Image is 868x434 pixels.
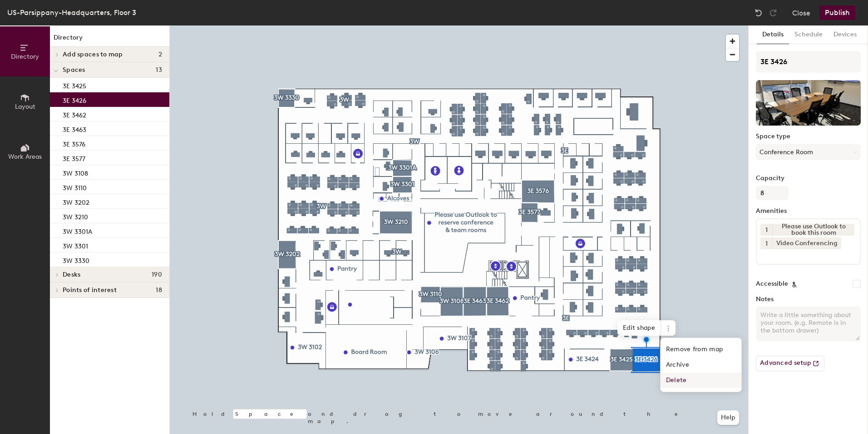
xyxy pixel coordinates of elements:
label: Space type [756,133,861,140]
img: Redo [769,8,778,17]
button: Close [792,5,810,20]
span: Edit shape [617,320,661,336]
div: US-Parsippany-Headquarters, Floor 3 [7,7,136,18]
button: 1 [760,224,772,236]
span: 13 [156,66,162,74]
p: 3E 3426 [63,94,86,105]
p: 3E 3463 [63,123,86,134]
span: Spaces [63,66,85,74]
p: 3W 3301A [63,225,92,236]
p: 3E 3577 [63,152,85,163]
label: Capacity [756,175,861,182]
span: 1 [765,239,768,248]
span: Delete [661,373,741,388]
span: 2 [158,51,162,58]
span: Desks [63,271,80,278]
label: Accessible [756,280,788,288]
label: Notes [756,296,861,303]
div: Please use Outlook to book this room [772,224,854,236]
span: 190 [152,271,162,278]
button: 1 [760,237,772,249]
p: 3E 3462 [63,109,86,119]
p: 3W 3110 [63,182,87,192]
span: Archive [661,357,741,373]
p: 3E 3425 [63,80,86,90]
span: 1 [765,225,768,235]
span: Directory [11,53,39,61]
span: 18 [156,287,162,294]
span: Layout [15,103,35,111]
button: Devices [828,25,862,44]
p: 3W 3210 [63,211,88,221]
p: 3W 3108 [63,167,88,177]
button: Publish [819,5,855,20]
img: Undo [754,8,763,17]
p: 3W 3301 [63,240,88,250]
h1: Directory [50,33,169,47]
div: Video Conferencing [772,237,841,249]
button: Help [717,410,739,425]
p: 3W 3202 [63,196,89,207]
span: Remove from map [661,342,741,357]
span: Add spaces to map [63,51,123,58]
button: Advanced setup [756,356,824,371]
button: Schedule [789,25,828,44]
p: 3E 3576 [63,138,85,148]
p: 3W 3330 [63,254,89,265]
button: Conference Room [756,144,861,160]
label: Amenities [756,207,861,215]
span: Points of interest [63,287,117,294]
span: Work Areas [8,153,42,161]
img: The space named 3E 3426 [756,80,861,126]
button: Details [757,25,789,44]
